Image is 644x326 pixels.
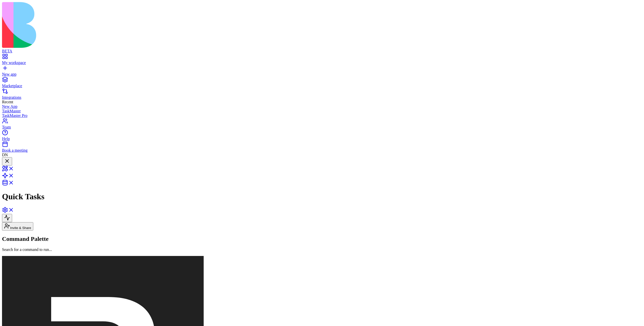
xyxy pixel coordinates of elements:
[2,49,642,53] div: BETA
[2,79,642,88] a: Marketplace
[2,247,642,252] p: Search for a command to run...
[2,137,642,141] div: Help
[2,222,33,231] button: Invite & Share
[2,153,8,157] span: DN
[2,44,642,53] a: BETA
[2,120,642,129] a: Team
[2,100,13,104] span: Recent
[2,132,642,141] a: Help
[2,144,642,153] a: Book a meeting
[2,113,642,118] a: TaskMaster Pro
[2,192,642,201] h1: Quick Tasks
[2,95,642,100] div: Integrations
[2,60,642,65] div: My workspace
[2,91,642,100] a: Integrations
[2,109,642,113] a: TaskMaster
[2,125,642,129] div: Team
[2,68,642,77] a: New app
[2,104,642,109] a: New App
[2,72,642,77] div: New app
[2,84,642,88] div: Marketplace
[2,236,642,242] h2: Command Palette
[2,148,642,153] div: Book a meeting
[2,56,642,65] a: My workspace
[2,2,205,48] img: logo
